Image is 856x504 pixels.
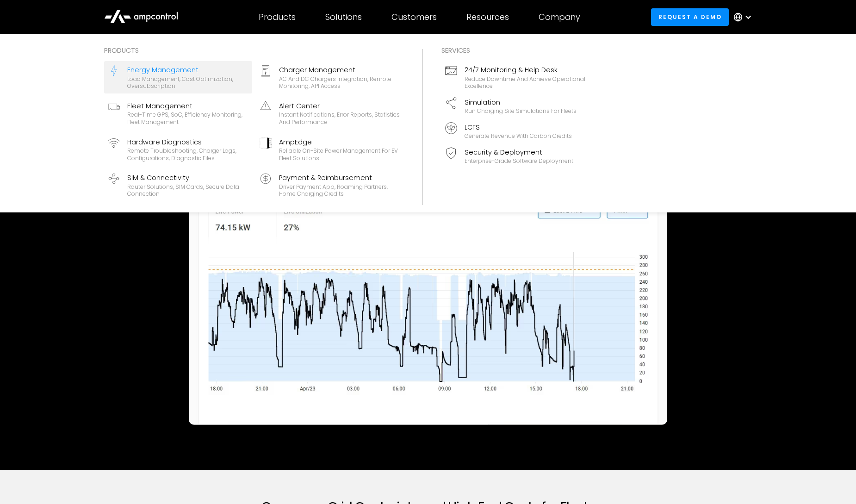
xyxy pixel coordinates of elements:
div: LCFS [465,122,572,132]
div: Real-time GPS, SoC, efficiency monitoring, fleet management [127,111,248,125]
div: Hardware Diagnostics [127,137,248,147]
div: Enterprise-grade software deployment [465,157,573,165]
div: Load management, cost optimization, oversubscription [127,75,248,90]
div: Products [259,12,296,22]
a: Energy ManagementLoad management, cost optimization, oversubscription [104,61,252,93]
div: Driver Payment App, Roaming Partners, Home Charging Credits [279,183,400,198]
a: SIM & ConnectivityRouter Solutions, SIM Cards, Secure Data Connection [104,169,252,201]
div: Resources [466,12,509,22]
div: Customers [391,12,437,22]
a: 24/7 Monitoring & Help DeskReduce downtime and achieve operational excellence [441,61,589,93]
a: AmpEdgeReliable On-site Power Management for EV Fleet Solutions [256,133,404,166]
a: Payment & ReimbursementDriver Payment App, Roaming Partners, Home Charging Credits [256,169,404,201]
div: Fleet Management [127,101,248,111]
div: Services [441,45,589,56]
div: 24/7 Monitoring & Help Desk [465,65,586,75]
a: Fleet ManagementReal-time GPS, SoC, efficiency monitoring, fleet management [104,97,252,130]
div: Company [539,12,580,22]
div: AmpEdge [279,137,400,147]
div: Security & Deployment [465,147,573,157]
div: Solutions [325,12,362,22]
a: SimulationRun charging site simulations for fleets [441,93,589,118]
div: Charger Management [279,65,400,75]
div: Instant notifications, error reports, statistics and performance [279,111,400,125]
div: Run charging site simulations for fleets [465,107,577,115]
div: Simulation [465,97,577,107]
div: Alert Center [279,101,400,111]
div: Router Solutions, SIM Cards, Secure Data Connection [127,183,248,198]
div: Generate revenue with carbon credits [465,132,572,140]
a: Request a demo [651,8,729,25]
a: Hardware DiagnosticsRemote troubleshooting, charger logs, configurations, diagnostic files [104,133,252,166]
a: Security & DeploymentEnterprise-grade software deployment [441,143,589,168]
div: SIM & Connectivity [127,173,248,183]
div: AC and DC chargers integration, remote monitoring, API access [279,75,400,90]
a: LCFSGenerate revenue with carbon credits [441,118,589,143]
div: Payment & Reimbursement [279,173,400,183]
div: Products [104,45,404,56]
a: Alert CenterInstant notifications, error reports, statistics and performance [256,97,404,130]
div: Reduce downtime and achieve operational excellence [465,75,586,90]
div: Energy Management [127,65,248,75]
div: Reliable On-site Power Management for EV Fleet Solutions [279,147,400,162]
div: Remote troubleshooting, charger logs, configurations, diagnostic files [127,147,248,162]
img: Ampcontrol Energy Management Software for Efficient EV optimization [189,145,667,425]
a: Charger ManagementAC and DC chargers integration, remote monitoring, API access [256,61,404,93]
